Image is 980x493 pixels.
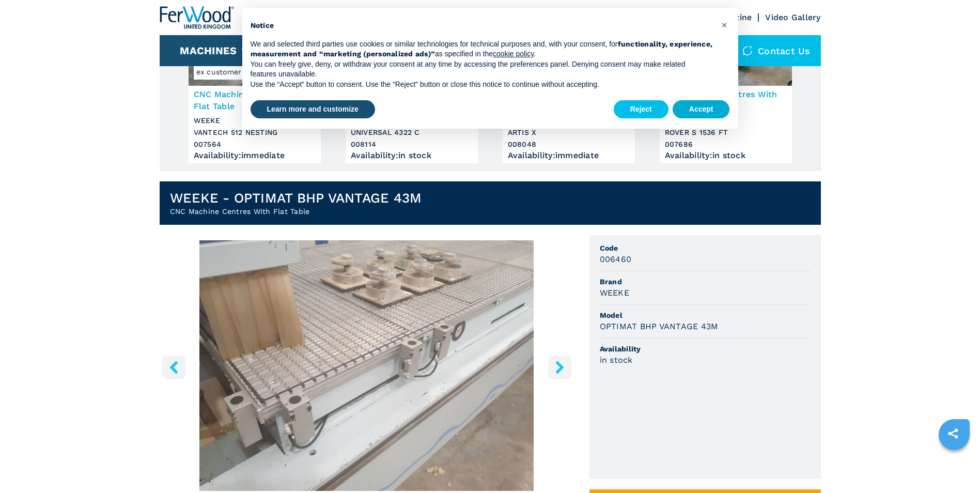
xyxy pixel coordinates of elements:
h3: WEEKE VANTECH 512 NESTING 007564 [194,115,316,150]
button: Reject [614,100,668,119]
span: Model [600,310,811,320]
button: right-button [548,356,571,379]
span: Code [600,243,811,253]
button: Accept [673,100,730,119]
button: Close this notice [717,17,733,33]
a: Video Gallery [765,12,820,22]
div: Contact us [732,35,821,66]
p: You can freely give, deny, or withdraw your consent at any time by accessing the preferences pane... [251,59,713,80]
h3: 006460 [600,253,632,265]
div: Availability : immediate [194,153,316,158]
p: We and selected third parties use cookies or similar technologies for technical purposes and, wit... [251,39,713,59]
a: cookie policy [493,50,534,58]
h3: OPTIMAT BHP VANTAGE 43M [600,320,719,332]
button: Learn more and customize [251,100,375,119]
img: CNC Machine Centres With Flat Table WEEKE OPTIMAT BHP VANTAGE 43M [160,240,574,491]
h3: WEEKE [600,287,629,299]
button: left-button [162,356,185,379]
a: CNC Machine Centres With Flat Table WEEKE VANTECH 512 NESTINGex customer siteCNC Machine Centres ... [189,8,321,163]
strong: functionality, experience, measurement and “marketing (personalized ads)” [251,40,713,58]
span: × [721,19,727,31]
iframe: Chat [936,446,972,485]
button: Machines [180,44,237,57]
p: Use the “Accept” button to consent. Use the “Reject” button or close this notice to continue with... [251,80,713,90]
img: Contact us [742,45,753,56]
div: Go to Slide 10 [160,240,574,491]
div: Availability : immediate [508,153,630,158]
div: Availability : in stock [351,153,473,158]
h2: CNC Machine Centres With Flat Table [170,206,422,217]
img: Ferwood [160,6,234,29]
h3: in stock [600,354,633,366]
span: Availability [600,344,811,354]
h2: Notice [251,21,713,31]
h3: CNC Machine Centres With Flat Table [194,88,316,112]
a: sharethis [940,421,966,446]
span: Brand [600,276,811,287]
h1: WEEKE - OPTIMAT BHP VANTAGE 43M [170,190,422,206]
div: Availability : in stock [665,153,787,158]
span: ex customer site [194,64,260,80]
